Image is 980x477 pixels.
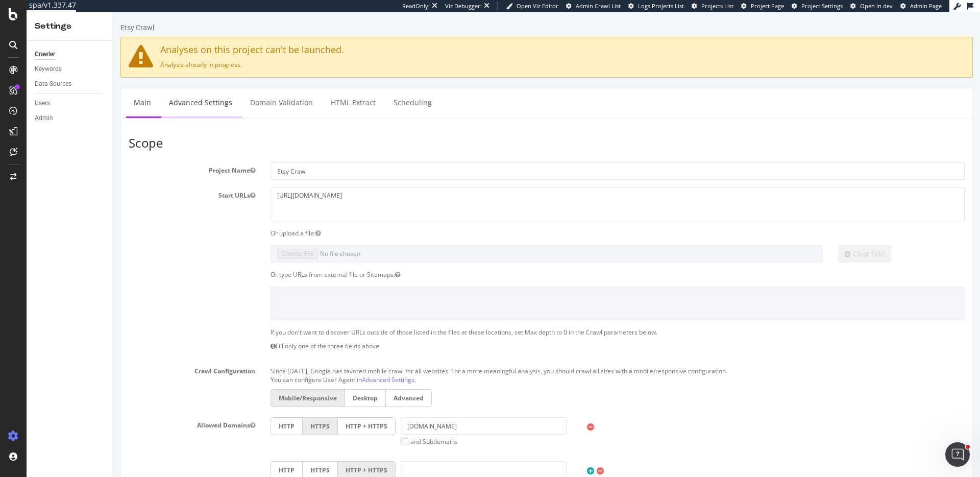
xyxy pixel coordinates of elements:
a: Logs Projects List [628,2,684,10]
div: ReadOnly: [402,2,430,10]
div: Keywords [35,64,62,75]
p: Fill only one of the three fields above [157,329,851,338]
h4: Analyses on this project can't be launched. [15,33,851,43]
button: Project Name [137,154,142,162]
button: Allowed Domains [137,409,142,417]
span: Project Page [751,2,784,10]
a: Projects List [692,2,733,10]
div: Crawler [35,49,55,60]
label: Crawl Configuration [8,351,150,363]
label: HTTP [157,405,189,423]
p: Analysis already in progress. [15,48,851,57]
div: Etsy Crawl [7,10,41,20]
span: Project Settings [801,2,843,10]
a: Admin Crawl List [566,2,621,10]
label: Mobile/Responsive [157,377,231,395]
a: Domain Validation [129,76,207,104]
div: Or type URLs from external file or Sitemaps: [150,258,859,267]
label: Start URLs [8,175,150,187]
span: Admin Page [910,2,942,10]
div: Data Sources [35,79,71,89]
span: Open in dev [860,2,893,10]
p: If you don't want to discover URLs outside of those listed in the files at these locations, set M... [157,316,851,324]
label: HTTP + HTTPS [225,405,282,423]
a: Users [35,98,106,109]
iframe: Intercom live chat [945,442,970,467]
a: Crawler [35,49,106,60]
label: and Subdomains [287,425,345,434]
label: Advanced [273,377,318,395]
div: Settings [35,20,105,32]
label: HTTPS [189,449,225,467]
label: Allowed Domains [8,405,150,417]
a: Project Page [741,2,784,10]
p: Since [DATE], Google has favored mobile crawl for all websites. For a more meaningful analysis, y... [157,351,851,363]
a: Data Sources [35,79,106,89]
a: Open Viz Editor [506,2,558,10]
label: HTTPS [189,405,225,423]
div: Or upload a file: [150,217,859,225]
div: Viz Debugger: [445,2,482,10]
span: Open Viz Editor [517,2,558,10]
a: Keywords [35,64,106,75]
a: Open in dev [850,2,893,10]
label: Project Name [8,150,150,162]
a: Advanced Settings [249,363,301,372]
label: Desktop [231,377,273,395]
span: Admin Crawl List [576,2,621,10]
a: Scheduling [273,76,326,104]
span: Projects List [701,2,733,10]
span: Logs Projects List [638,2,684,10]
label: HTTP + HTTPS [225,449,282,467]
label: HTTP [157,449,189,467]
a: Main [13,76,45,104]
a: HTML Extract [210,76,270,104]
a: Admin Page [900,2,942,10]
h3: Scope [15,124,851,137]
a: Project Settings [792,2,843,10]
p: You can configure User Agent in . [157,363,851,372]
a: Admin [35,113,106,124]
textarea: [URL][DOMAIN_NAME] [157,175,851,208]
button: Start URLs [137,179,142,187]
div: Admin [35,113,53,124]
div: Users [35,98,50,109]
a: Advanced Settings [48,76,127,104]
